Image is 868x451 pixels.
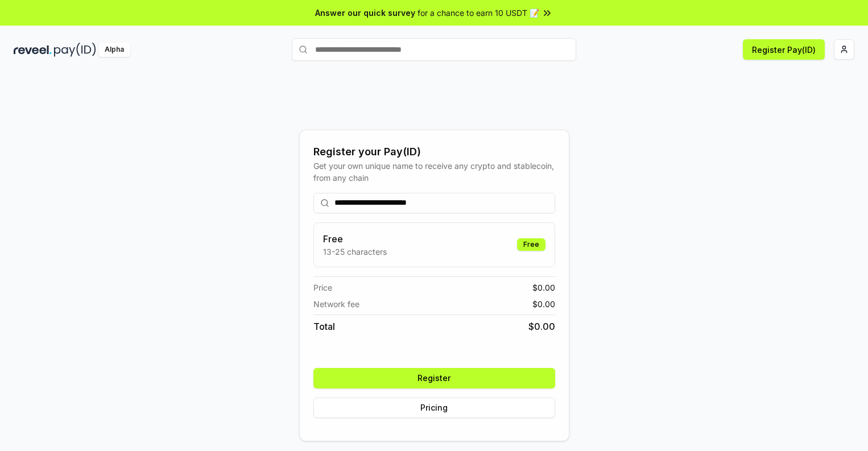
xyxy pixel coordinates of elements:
[313,368,555,388] button: Register
[313,298,359,310] span: Network fee
[528,320,555,333] span: $ 0.00
[98,43,130,57] div: Alpha
[54,43,96,57] img: pay_id
[517,238,545,251] div: Free
[315,7,415,19] span: Answer our quick survey
[743,39,825,60] button: Register Pay(ID)
[313,398,555,418] button: Pricing
[313,320,335,333] span: Total
[313,282,332,293] span: Price
[14,43,52,57] img: reveel_dark
[323,232,387,246] h3: Free
[532,282,555,293] span: $ 0.00
[313,144,555,160] div: Register your Pay(ID)
[418,7,539,19] span: for a chance to earn 10 USDT 📝
[323,246,387,258] p: 13-25 characters
[313,160,555,184] div: Get your own unique name to receive any crypto and stablecoin, from any chain
[532,298,555,310] span: $ 0.00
